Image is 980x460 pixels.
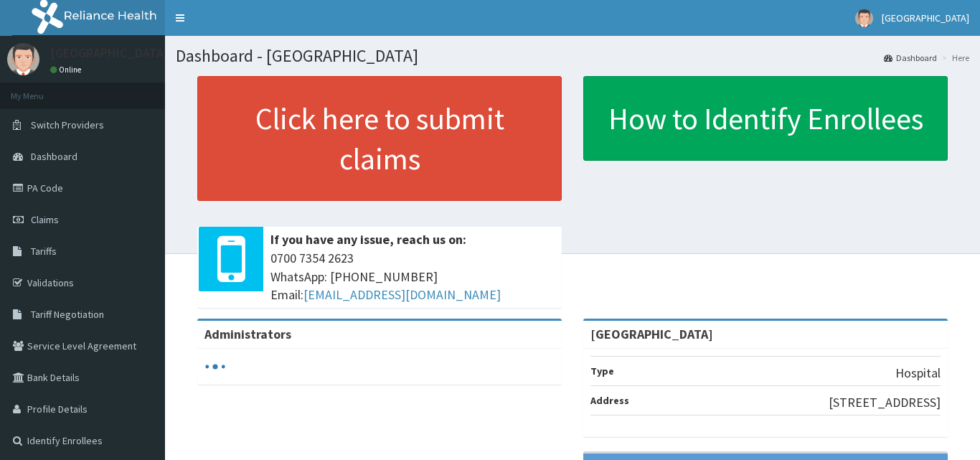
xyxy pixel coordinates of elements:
span: Tariffs [31,245,57,258]
b: Type [590,365,614,377]
a: Online [50,65,85,75]
span: Switch Providers [31,118,104,131]
span: 0700 7354 2623 WhatsApp: [PHONE_NUMBER] Email: [270,249,555,304]
img: User Image [7,43,39,75]
span: Claims [31,213,59,226]
b: Address [590,394,629,407]
p: [STREET_ADDRESS] [829,393,941,412]
a: How to Identify Enrollees [583,76,948,161]
p: [GEOGRAPHIC_DATA] [50,47,169,60]
svg: audio-loading [204,356,226,377]
span: [GEOGRAPHIC_DATA] [882,11,969,24]
h1: Dashboard - [GEOGRAPHIC_DATA] [176,47,969,65]
a: Dashboard [884,52,937,64]
li: Here [938,52,969,64]
strong: [GEOGRAPHIC_DATA] [590,326,713,342]
a: Click here to submit claims [197,76,562,201]
img: User Image [855,9,873,27]
span: Dashboard [31,150,77,163]
a: [EMAIL_ADDRESS][DOMAIN_NAME] [303,286,501,303]
span: Tariff Negotiation [31,308,104,321]
b: If you have any issue, reach us on: [270,231,466,248]
b: Administrators [204,326,291,342]
p: Hospital [895,364,941,382]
